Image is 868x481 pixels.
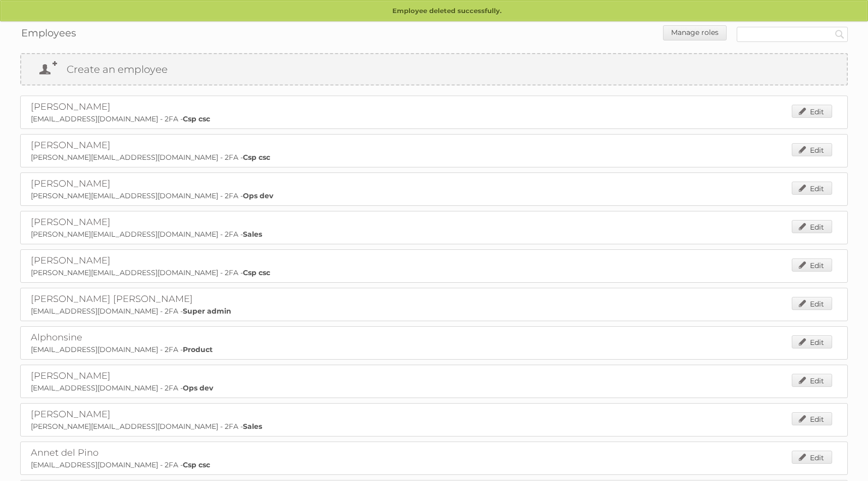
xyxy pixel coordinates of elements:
[31,332,82,343] a: Alphonsine
[243,422,262,431] strong: Sales
[31,422,837,431] p: [PERSON_NAME][EMAIL_ADDRESS][DOMAIN_NAME] - 2FA -
[31,293,193,304] a: [PERSON_NAME] [PERSON_NAME]
[31,447,98,458] a: Annet del Pino
[31,460,837,469] p: [EMAIL_ADDRESS][DOMAIN_NAME] - 2FA -
[31,345,837,354] p: [EMAIL_ADDRESS][DOMAIN_NAME] - 2FA -
[183,307,231,316] strong: Super admin
[243,153,270,162] strong: Csp csc
[243,230,262,239] strong: Sales
[183,383,213,392] strong: Ops dev
[183,345,213,354] strong: Product
[31,383,837,392] p: [EMAIL_ADDRESS][DOMAIN_NAME] - 2FA -
[792,374,832,387] a: Edit
[31,255,111,266] a: [PERSON_NAME]
[183,114,210,123] strong: Csp csc
[31,101,111,112] a: [PERSON_NAME]
[31,307,837,316] p: [EMAIL_ADDRESS][DOMAIN_NAME] - 2FA -
[31,191,837,200] p: [PERSON_NAME][EMAIL_ADDRESS][DOMAIN_NAME] - 2FA -
[31,216,111,228] a: [PERSON_NAME]
[243,191,273,200] strong: Ops dev
[1,1,867,22] p: Employee deleted successfully.
[792,105,832,118] a: Edit
[792,335,832,348] a: Edit
[832,27,847,42] input: Search
[21,54,847,84] a: Create an employee
[183,460,210,469] strong: Csp csc
[31,153,837,162] p: [PERSON_NAME][EMAIL_ADDRESS][DOMAIN_NAME] - 2FA -
[663,25,727,40] a: Manage roles
[31,178,111,189] a: [PERSON_NAME]
[243,268,270,277] strong: Csp csc
[792,451,832,464] a: Edit
[31,268,837,277] p: [PERSON_NAME][EMAIL_ADDRESS][DOMAIN_NAME] - 2FA -
[31,114,837,123] p: [EMAIL_ADDRESS][DOMAIN_NAME] - 2FA -
[792,412,832,425] a: Edit
[792,220,832,233] a: Edit
[31,409,111,420] a: [PERSON_NAME]
[31,230,837,239] p: [PERSON_NAME][EMAIL_ADDRESS][DOMAIN_NAME] - 2FA -
[792,297,832,310] a: Edit
[31,140,111,151] a: [PERSON_NAME]
[792,143,832,156] a: Edit
[31,370,111,381] a: [PERSON_NAME]
[792,182,832,195] a: Edit
[792,258,832,272] a: Edit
